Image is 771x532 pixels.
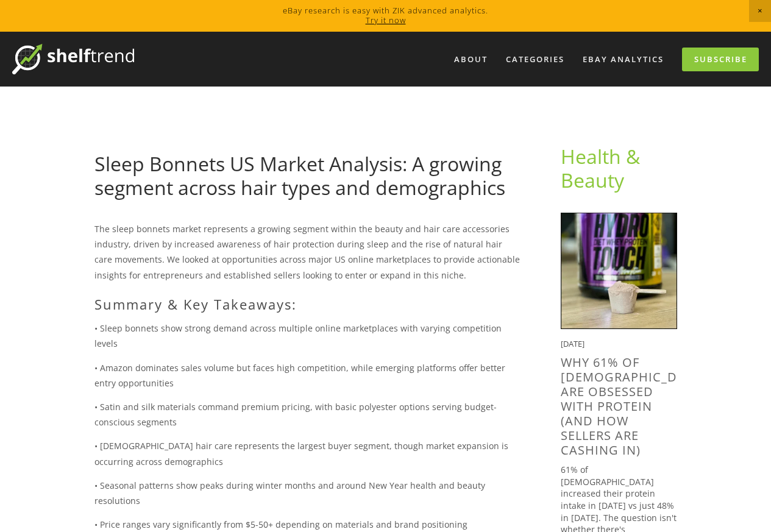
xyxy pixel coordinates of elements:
[498,49,572,69] div: Categories
[94,296,522,312] h2: Summary & Key Takeaways:
[94,478,522,508] p: • Seasonal patterns show peaks during winter months and around New Year health and beauty resolut...
[94,438,522,469] p: • [DEMOGRAPHIC_DATA] hair care represents the largest buyer segment, though market expansion is o...
[682,48,759,71] a: Subscribe
[561,213,677,329] img: Why 61% of Americans Are Obsessed With Protein (And How Sellers Are Cashing In)
[561,354,706,458] a: Why 61% of [DEMOGRAPHIC_DATA] Are Obsessed With Protein (And How Sellers Are Cashing In)
[575,49,672,69] a: eBay Analytics
[366,15,406,26] a: Try it now
[446,49,496,69] a: About
[94,360,522,391] p: • Amazon dominates sales volume but faces high competition, while emerging platforms offer better...
[12,44,134,74] img: ShelfTrend
[94,321,522,351] p: • Sleep bonnets show strong demand across multiple online marketplaces with varying competition l...
[94,151,505,200] a: Sleep Bonnets US Market Analysis: A growing segment across hair types and demographics
[94,221,522,283] p: The sleep bonnets market represents a growing segment within the beauty and hair care accessories...
[94,399,522,430] p: • Satin and silk materials command premium pricing, with basic polyester options serving budget-c...
[94,517,522,532] p: • Price ranges vary significantly from $5-50+ depending on materials and brand positioning
[561,338,584,349] time: [DATE]
[561,143,645,193] a: Health & Beauty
